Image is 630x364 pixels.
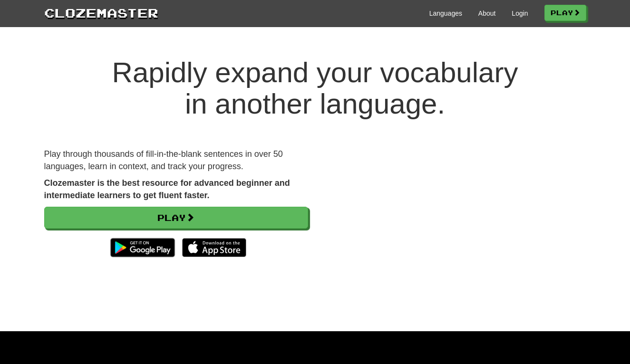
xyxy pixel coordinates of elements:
[512,9,528,18] a: Login
[106,233,179,262] img: Get it on Google Play
[478,9,496,18] a: About
[44,178,290,200] strong: Clozemaster is the best resource for advanced beginner and intermediate learners to get fluent fa...
[544,5,586,21] a: Play
[429,9,462,18] a: Languages
[44,148,308,172] p: Play through thousands of fill-in-the-blank sentences in over 50 languages, learn in context, and...
[44,4,158,21] a: Clozemaster
[44,207,308,229] a: Play
[182,238,246,257] img: Download_on_the_App_Store_Badge_US-UK_135x40-25178aeef6eb6b83b96f5f2d004eda3bffbb37122de64afbaef7...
